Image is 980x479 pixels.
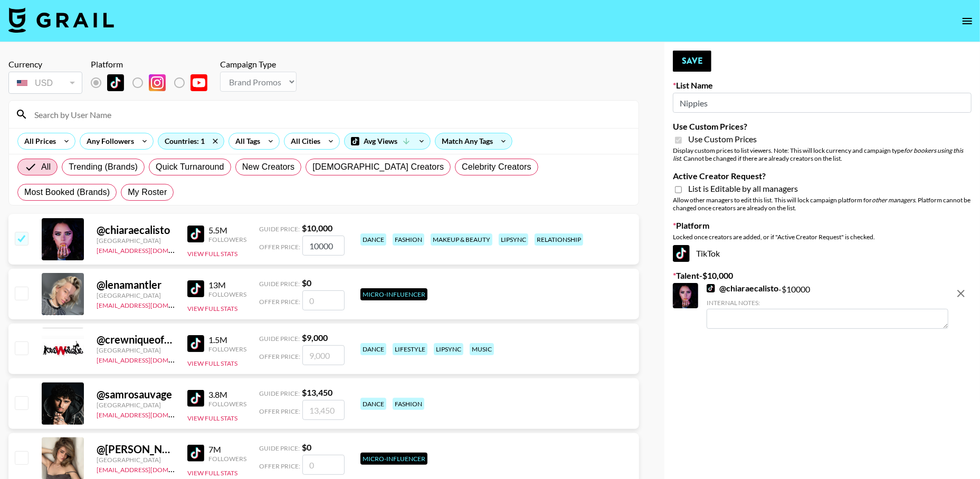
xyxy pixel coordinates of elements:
[688,183,798,194] span: List is Editable by all managers
[302,455,345,475] input: 0
[673,121,972,132] label: Use Custom Prices?
[97,278,175,291] div: @ lenamantler
[673,171,972,181] label: Active Creator Request?
[302,223,332,233] strong: $ 10,000
[259,353,300,360] span: Offer Price:
[208,225,246,236] div: 5.5M
[707,299,948,307] div: Internal Notes:
[302,442,311,452] strong: $ 0
[470,343,494,355] div: music
[673,196,972,212] div: Allow other managers to edit this list. This will lock campaign platform for . Platform cannot be...
[8,7,114,33] img: Grail Talent
[259,298,300,306] span: Offer Price:
[393,233,424,246] div: fashion
[8,59,82,70] div: Currency
[360,288,427,300] div: Micro-Influencer
[302,278,311,288] strong: $ 0
[312,161,444,173] span: [DEMOGRAPHIC_DATA] Creators
[431,233,492,246] div: makeup & beauty
[187,390,204,407] img: TikTok
[435,133,512,149] div: Match Any Tags
[535,233,583,246] div: relationship
[393,398,424,410] div: fashion
[97,245,203,255] a: [EMAIL_ADDRESS][DOMAIN_NAME]
[8,70,82,96] div: Currency is locked to USD
[208,444,246,455] div: 7M
[360,233,386,246] div: dance
[259,280,300,288] span: Guide Price:
[11,74,80,92] div: USD
[259,407,300,415] span: Offer Price:
[97,401,175,409] div: [GEOGRAPHIC_DATA]
[950,283,972,304] button: remove
[187,250,237,258] button: View Full Stats
[302,236,345,256] input: 10,000
[156,161,224,173] span: Quick Turnaround
[259,335,300,343] span: Guide Price:
[158,133,224,149] div: Countries: 1
[187,280,204,297] img: TikTok
[673,270,972,281] label: Talent - $ 10,000
[149,74,166,91] img: Instagram
[187,359,237,367] button: View Full Stats
[360,453,427,465] div: Micro-Influencer
[673,51,711,72] button: Save
[499,233,528,246] div: lipsync
[302,400,345,420] input: 13,450
[24,186,110,199] span: Most Booked (Brands)
[69,161,138,173] span: Trending (Brands)
[259,462,300,470] span: Offer Price:
[187,226,204,242] img: TikTok
[673,220,972,231] label: Platform
[259,225,300,233] span: Guide Price:
[673,233,972,241] div: Locked once creators are added, or if "Active Creator Request" is checked.
[91,59,216,70] div: Platform
[97,223,175,237] div: @ chiaraecalisto
[229,133,262,149] div: All Tags
[97,291,175,299] div: [GEOGRAPHIC_DATA]
[97,464,203,474] a: [EMAIL_ADDRESS][DOMAIN_NAME]
[462,161,531,173] span: Celebrity Creators
[673,146,963,162] em: for bookers using this list
[259,243,300,251] span: Offer Price:
[393,343,427,355] div: lifestyle
[707,284,715,292] img: TikTok
[957,11,978,32] button: open drawer
[107,74,124,91] img: TikTok
[673,146,972,162] div: Display custom prices to list viewers. Note: This will lock currency and campaign type . Cannot b...
[97,237,175,245] div: [GEOGRAPHIC_DATA]
[208,400,246,408] div: Followers
[302,345,345,365] input: 9,000
[97,443,175,456] div: @ [PERSON_NAME]
[345,133,430,149] div: Avg Views
[208,236,246,243] div: Followers
[208,280,246,290] div: 13M
[259,444,300,452] span: Guide Price:
[18,133,58,149] div: All Prices
[284,133,322,149] div: All Cities
[187,414,237,422] button: View Full Stats
[97,354,203,364] a: [EMAIL_ADDRESS][DOMAIN_NAME]
[242,161,295,173] span: New Creators
[302,290,345,310] input: 0
[208,290,246,298] div: Followers
[360,398,386,410] div: dance
[187,305,237,312] button: View Full Stats
[707,283,948,329] div: - $ 10000
[220,59,297,70] div: Campaign Type
[872,196,915,204] em: other managers
[208,335,246,345] div: 1.5M
[688,134,757,144] span: Use Custom Prices
[673,245,690,262] img: TikTok
[673,245,972,262] div: TikTok
[80,133,136,149] div: Any Followers
[97,409,203,419] a: [EMAIL_ADDRESS][DOMAIN_NAME]
[97,388,175,401] div: @ samrosauvage
[41,161,51,173] span: All
[360,343,386,355] div: dance
[208,389,246,400] div: 3.8M
[91,72,216,94] div: Remove selected talent to change platforms
[187,445,204,462] img: TikTok
[97,333,175,346] div: @ crewniqueofficial
[707,283,778,294] a: @chiaraecalisto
